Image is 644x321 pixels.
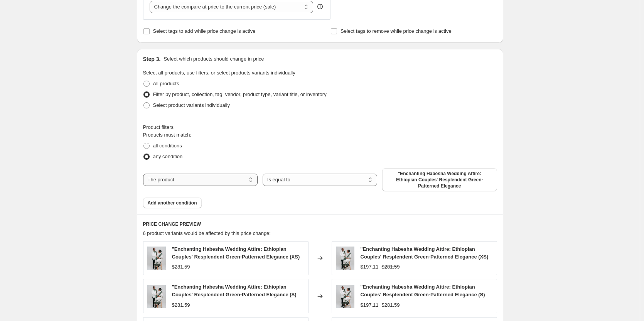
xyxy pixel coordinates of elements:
span: "Enchanting Habesha Wedding Attire: Ethiopian Couples' Resplendent Green-Patterned Elegance (S) [361,284,485,297]
h6: PRICE CHANGE PREVIEW [143,221,497,227]
button: "Enchanting Habesha Wedding Attire: Ethiopian Couples' Resplendent Green-Patterned Elegance [382,168,497,191]
span: all conditions [153,143,182,149]
span: "Enchanting Habesha Wedding Attire: Ethiopian Couples' Resplendent Green-Patterned Elegance (S) [172,284,297,297]
div: $197.11 [361,263,379,271]
img: photo_2024-02-21_04-15-58-617272_80x.jpg [147,285,166,308]
span: any condition [153,154,183,159]
div: $197.11 [361,301,379,309]
button: Add another condition [143,198,202,208]
div: Product filters [143,123,497,131]
span: "Enchanting Habesha Wedding Attire: Ethiopian Couples' Resplendent Green-Patterned Elegance [387,171,492,189]
span: Select tags to remove while price change is active [341,28,452,34]
strike: $281.59 [382,263,400,271]
span: Filter by product, collection, tag, vendor, product type, variant title, or inventory [153,91,327,97]
span: Select product variants individually [153,102,230,108]
img: photo_2024-02-21_04-15-58-617272_80x.jpg [336,285,354,308]
p: Select which products should change in price [164,55,264,63]
span: Select all products, use filters, or select products variants individually [143,70,295,76]
span: 6 product variants would be affected by this price change: [143,230,271,236]
div: $281.59 [172,263,190,271]
h2: Step 3. [143,55,161,63]
strike: $281.59 [382,301,400,309]
span: All products [153,81,179,86]
img: photo_2024-02-21_04-15-58-617272_80x.jpg [336,247,354,270]
span: "Enchanting Habesha Wedding Attire: Ethiopian Couples' Resplendent Green-Patterned Elegance (XS) [361,246,489,260]
span: "Enchanting Habesha Wedding Attire: Ethiopian Couples' Resplendent Green-Patterned Elegance (XS) [172,246,300,260]
span: Add another condition [148,200,197,206]
img: photo_2024-02-21_04-15-58-617272_80x.jpg [147,247,166,270]
span: Select tags to add while price change is active [153,28,256,34]
div: help [316,3,324,10]
span: Products must match: [143,132,192,138]
div: $281.59 [172,301,190,309]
